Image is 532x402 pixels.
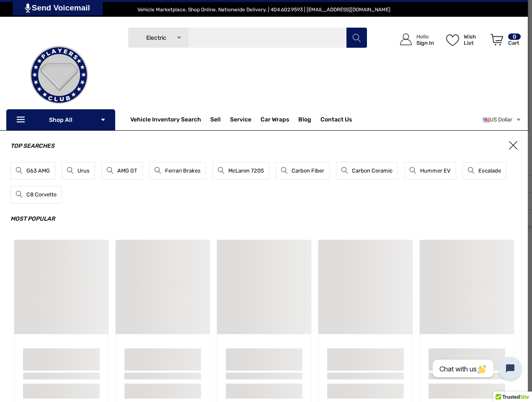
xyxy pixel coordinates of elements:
[442,25,487,54] a: Wish List Wish List
[404,162,456,180] a: Hummer EV
[261,116,289,125] span: Car Wraps
[346,27,367,48] button: Search
[336,162,398,180] a: Carbon Ceramic
[508,40,521,46] p: Cart
[10,162,55,180] a: G63 AMG
[416,33,434,40] p: Hello
[62,162,95,180] a: Urus
[483,111,522,128] a: USD
[226,348,302,360] a: Sample Card Title
[25,3,31,13] img: PjwhLS0gR2VuZXJhdG9yOiBHcmF2aXQuaW8gLS0+PHN2ZyB4bWxucz0iaHR0cDovL3d3dy53My5vcmcvMjAwMC9zdmciIHhtb...
[298,116,311,125] a: Blog
[14,240,108,334] a: Sample Card
[101,162,143,180] a: AMG GT
[100,117,106,123] svg: Icon Arrow Down
[276,162,330,180] a: Carbon Fiber
[400,33,412,45] svg: Icon User Account
[320,116,352,125] a: Contact Us
[176,35,182,41] svg: Icon Arrow Down
[210,111,230,128] a: Sell
[116,240,210,334] a: Sample Card
[230,116,251,125] a: Service
[327,348,404,360] a: Sample Card Title
[420,240,514,334] a: Sample Card
[17,33,101,117] img: Players Club | Cars For Sale
[146,34,166,41] span: Electric
[124,348,201,360] a: Sample Card Title
[6,109,115,130] p: Shop All
[130,116,201,125] a: Vehicle Inventory Search
[464,33,486,46] p: Wish List
[446,34,459,46] svg: Wish List
[10,141,517,151] h3: Top Searches
[390,25,438,54] a: Sign in
[491,34,503,46] svg: Review Your Cart
[416,40,434,46] p: Sign In
[10,214,517,224] h3: Most Popular
[23,348,100,360] a: Sample Card Title
[509,141,517,149] span: ×
[429,348,505,360] a: Sample Card Title
[318,240,413,334] a: Sample Card
[137,7,390,13] span: Vehicle Marketplace. Shop Online. Nationwide Delivery. | 404.602.9593 | [EMAIL_ADDRESS][DOMAIN_NAME]
[508,33,521,40] p: 0
[212,162,269,180] a: McLaren 720S
[462,162,506,180] a: Escalade
[487,25,522,58] a: Cart with 0 items
[217,240,311,334] a: Sample Card
[10,186,62,204] a: C8 Corvette
[210,116,221,125] span: Sell
[128,27,189,48] a: Electric Icon Arrow Down Icon Arrow Up
[149,162,206,180] a: Ferrari Brakes
[261,111,298,128] a: Car Wraps
[15,115,28,125] svg: Icon Line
